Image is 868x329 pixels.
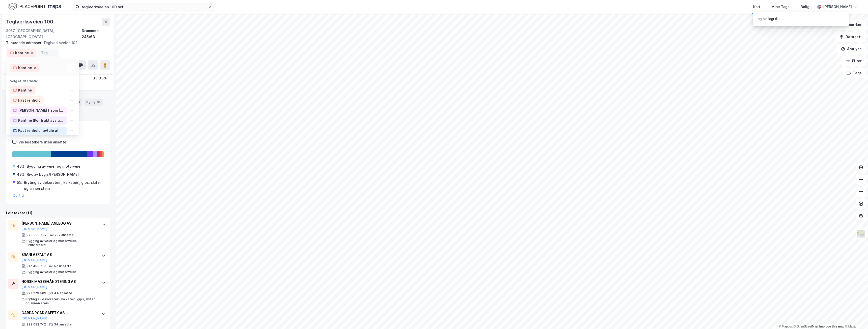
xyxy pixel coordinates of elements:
button: Datasett [835,32,866,42]
div: Teglverksveien 102 [6,40,106,46]
div: Bryting av dekorstein, kalkstein, gips, skifer og annen stein [24,180,103,192]
div: Kantine [18,87,32,93]
div: 927 279 509 [26,291,46,295]
img: Z [856,229,866,239]
div: Bryting av dekorstein, kalkstein, gips, skifer og annen stein [25,297,97,305]
div: [PERSON_NAME] (from [PERSON_NAME]) [18,107,64,113]
div: 992 092 742 [26,322,46,326]
div: Kart [753,4,760,10]
div: Fast renhold (avtale utgår ila 1-3 måneder.) [18,128,64,134]
div: 3057, [GEOGRAPHIC_DATA], [GEOGRAPHIC_DATA] [6,28,82,40]
div: Kantine (Kontrakt avsluttes ila 1-3 mnd.) [18,117,64,124]
div: 44 ansatte [54,291,72,295]
div: Teglverksveien 100 [6,18,54,26]
a: Improve this map [819,325,844,328]
button: [DOMAIN_NAME] [21,227,47,231]
button: Tags [843,68,866,78]
div: Bygging av veier og motorveier [26,270,76,274]
button: [DOMAIN_NAME] [21,316,47,320]
div: 292 ansatte [55,233,74,237]
button: [DOMAIN_NAME] [21,258,47,262]
div: 34 ansatte [54,322,72,326]
img: logo.f888ab2527a4732fd821a326f86c7f29.svg [8,2,61,11]
div: NORSK MASSEHÅNDTERING AS [21,279,97,285]
button: Analyse [837,44,866,54]
div: 5% [17,180,22,186]
div: Drammen, 245/63 [82,28,110,40]
div: [PERSON_NAME] [823,4,852,10]
div: Kantine [15,50,29,56]
div: Leietakere (11) [6,210,110,216]
div: 43% [17,171,25,177]
div: [PERSON_NAME] ANLEGG AS [21,220,97,226]
div: Fast renhold [18,97,41,103]
div: 970 999 507 [26,233,47,237]
div: Mine Tags [771,4,790,10]
input: Søk på adresse, matrikkel, gårdeiere, leietakere eller personer [79,3,208,11]
div: 47 ansatte [54,264,71,268]
div: GARDA ROAD SAFETY AS [21,310,97,316]
div: 33.33% [93,75,107,81]
input: Tag [41,51,55,55]
a: Mapbox [779,325,793,328]
div: Vis leietakere uten ansatte [18,139,66,145]
button: [DOMAIN_NAME] [21,285,47,289]
div: 16 [96,100,101,105]
div: Bygg [84,99,103,106]
button: Og 4 til [13,194,25,198]
div: Kontrollprogram for chat [843,305,868,329]
div: 917 493 219 [26,264,46,268]
div: Bygging av veier og motorveier [27,163,82,169]
div: Kantine [18,65,32,71]
div: 46% [17,163,25,169]
iframe: Chat Widget [843,305,868,329]
div: Tag ble lagt til [756,16,778,22]
div: Riv. av bygn./[PERSON_NAME] [27,171,79,177]
a: OpenStreetMap [794,325,818,328]
div: Bygging av veier og motorveier, Grunnarbeid [26,239,97,247]
span: Tilhørende adresser: [6,41,43,45]
button: Filter [842,56,866,66]
div: Bolig [801,4,809,10]
div: Velg et alternativ [6,76,72,83]
div: BRANI ASFALT AS [21,252,97,258]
